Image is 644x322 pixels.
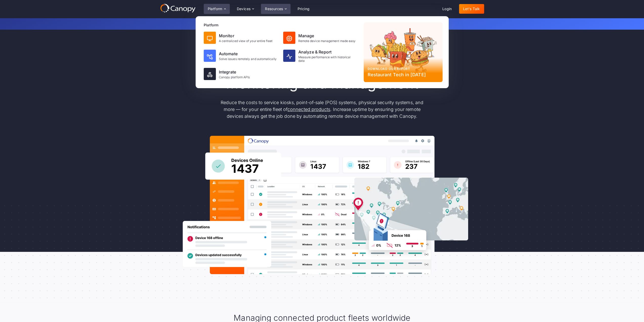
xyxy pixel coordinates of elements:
div: Automate [219,51,277,57]
a: ManageRemote device management made easy [281,30,360,46]
div: Devices [237,7,251,11]
a: Let's Talk [459,4,484,14]
div: Analyze & Report [298,49,358,55]
a: MonitorA centralized view of your entire fleet [202,30,280,46]
div: A centralized view of your entire fleet [219,39,273,43]
div: Devices [233,4,258,14]
div: Measure performance with historical data [298,55,358,63]
nav: Platform [196,16,449,88]
img: Canopy sees how many devices are online [205,153,281,180]
p: Reduce the costs to service kiosks, point-of-sale (POS) systems, physical security systems, and m... [216,99,428,120]
a: IntegrateCanopy platform APIs [202,66,280,82]
a: Analyze & ReportMeasure performance with historical data [281,47,360,65]
a: Login [438,4,456,14]
a: Pricing [294,4,314,14]
div: Platform [204,22,360,28]
div: Manage [298,33,356,39]
div: Remote device management made easy [298,39,356,43]
div: Canopy platform APIs [219,75,250,79]
div: Solve issues remotely and automatically [219,57,277,61]
a: AutomateSolve issues remotely and automatically [202,47,280,65]
a: connected products [287,107,330,112]
div: Platform [204,4,230,14]
a: Download our reportRestaurant Tech in [DATE] [364,22,443,82]
div: Resources [265,7,283,11]
div: Resources [261,4,290,14]
div: Integrate [219,69,250,75]
div: Monitor [219,33,273,39]
div: Download our report [368,67,439,71]
div: Platform [208,7,222,11]
div: Restaurant Tech in [DATE] [368,71,439,78]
